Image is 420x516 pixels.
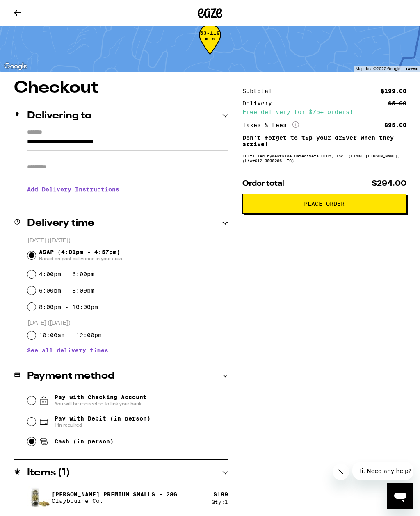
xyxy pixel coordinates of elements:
[372,180,406,187] span: $294.00
[39,249,122,262] span: ASAP (4:01pm - 4:57pm)
[242,100,278,106] div: Delivery
[388,100,406,106] div: $5.00
[27,199,228,205] p: We'll contact you at [PHONE_NUMBER] when we arrive
[212,499,228,505] div: Qty: 1
[242,134,406,148] p: Don't forget to tip your driver when they arrive!
[27,180,228,199] h3: Add Delivery Instructions
[213,491,228,498] div: $ 199
[39,271,94,277] label: 4:00pm - 6:00pm
[199,30,221,61] div: 63-119 min
[39,332,102,339] label: 10:00am - 12:00pm
[27,237,228,245] p: [DATE] ([DATE])
[27,348,108,353] button: See all delivery times
[2,61,29,72] a: Open this area in Google Maps (opens a new window)
[356,66,400,71] span: Map data ©2025 Google
[242,121,299,129] div: Taxes & Fees
[242,180,284,187] span: Order total
[52,498,177,504] p: Claybourne Co.
[14,80,228,96] h1: Checkout
[27,319,228,327] p: [DATE] ([DATE])
[242,194,406,214] button: Place Order
[39,304,98,310] label: 8:00pm - 10:00pm
[55,438,114,445] span: Cash (in person)
[55,415,151,422] span: Pay with Debit (in person)
[242,88,278,94] div: Subtotal
[352,462,413,480] iframe: Message from company
[2,61,29,72] img: Google
[333,464,349,480] iframe: Close message
[381,88,406,94] div: $199.00
[304,201,345,207] span: Place Order
[27,486,50,509] img: King Louis Premium Smalls - 28g
[55,422,151,428] span: Pin required
[27,218,94,228] h2: Delivery time
[27,371,114,381] h2: Payment method
[55,400,147,407] span: You will be redirected to link your bank
[405,66,418,71] a: Terms
[242,153,406,163] div: Fulfilled by Westside Caregivers Club, Inc. (Final [PERSON_NAME]) (Lic# C12-0000266-LIC )
[27,111,91,121] h2: Delivering to
[242,109,406,115] div: Free delivery for $75+ orders!
[27,468,70,478] h2: Items ( 1 )
[384,122,406,128] div: $95.00
[39,255,122,262] span: Based on past deliveries in your area
[52,491,177,498] p: [PERSON_NAME] Premium Smalls - 28g
[55,394,147,407] span: Pay with Checking Account
[387,483,413,509] iframe: Button to launch messaging window
[39,287,94,294] label: 6:00pm - 8:00pm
